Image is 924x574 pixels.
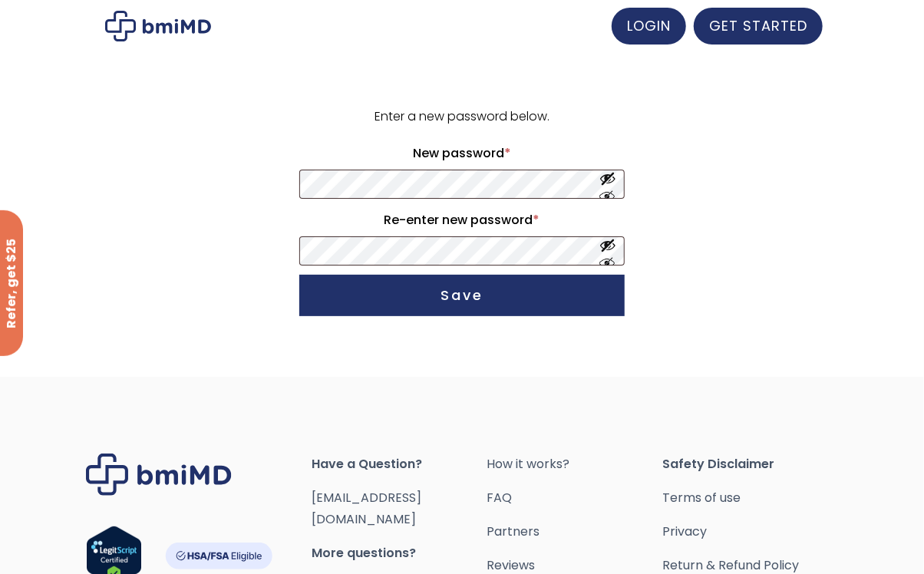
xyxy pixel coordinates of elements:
[299,275,625,316] button: Save
[86,454,232,496] img: Brand Logo
[105,11,211,41] img: My account
[612,8,686,45] a: LOGIN
[487,454,663,475] a: How it works?
[299,141,625,166] label: New password
[299,208,625,233] label: Re-enter new password
[627,16,671,35] span: LOGIN
[662,454,838,475] span: Safety Disclaimer
[709,16,807,35] span: GET STARTED
[662,521,838,543] a: Privacy
[165,543,272,569] img: HSA-FSA
[599,170,616,199] button: Show password
[599,237,616,266] button: Show password
[694,8,823,45] a: GET STARTED
[312,543,487,564] span: More questions?
[487,521,663,543] a: Partners
[312,489,421,528] a: [EMAIL_ADDRESS][DOMAIN_NAME]
[662,487,838,509] a: Terms of use
[487,487,663,509] a: FAQ
[312,454,487,475] span: Have a Question?
[297,106,627,127] p: Enter a new password below.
